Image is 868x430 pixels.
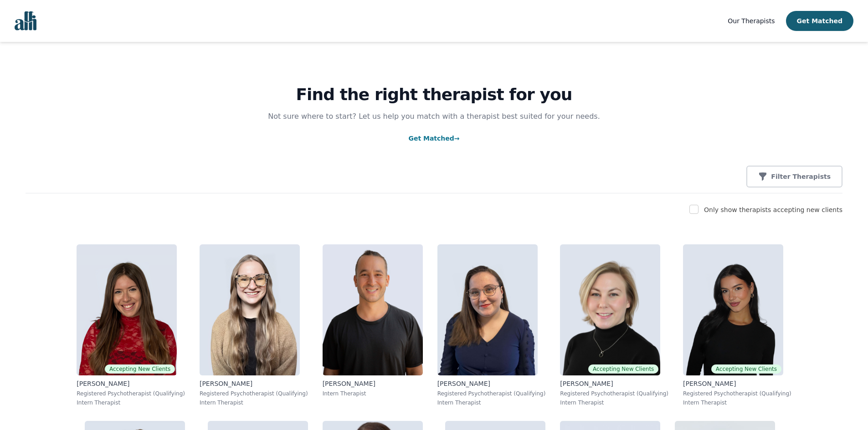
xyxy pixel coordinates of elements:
p: Intern Therapist [437,399,546,406]
a: Jocelyn_CrawfordAccepting New Clients[PERSON_NAME]Registered Psychotherapist (Qualifying)Intern T... [553,237,676,414]
img: Faith_Woodley [200,244,300,375]
p: Intern Therapist [560,399,668,406]
p: Not sure where to start? Let us help you match with a therapist best suited for your needs. [259,111,609,122]
p: [PERSON_NAME] [77,379,185,388]
a: Faith_Woodley[PERSON_NAME]Registered Psychotherapist (Qualifying)Intern Therapist [192,237,315,414]
p: Registered Psychotherapist (Qualifying) [77,390,185,397]
a: Get Matched [408,135,459,142]
img: alli logo [15,11,36,30]
button: Get Matched [786,11,853,31]
h1: Find the right therapist for you [26,86,842,104]
p: Intern Therapist [683,399,791,406]
img: Alisha_Levine [77,244,177,375]
p: Registered Psychotherapist (Qualifying) [200,390,308,397]
p: Intern Therapist [323,390,423,397]
a: Vanessa_McCulloch[PERSON_NAME]Registered Psychotherapist (Qualifying)Intern Therapist [430,237,553,414]
span: Accepting New Clients [588,364,658,374]
p: Registered Psychotherapist (Qualifying) [437,390,546,397]
img: Vanessa_McCulloch [437,244,538,375]
span: → [454,135,460,142]
span: Accepting New Clients [105,364,175,374]
span: Our Therapists [728,17,775,25]
button: Filter Therapists [746,166,842,187]
p: Filter Therapists [771,172,831,181]
p: Intern Therapist [77,399,185,406]
label: Only show therapists accepting new clients [704,206,842,213]
a: Alyssa_TweedieAccepting New Clients[PERSON_NAME]Registered Psychotherapist (Qualifying)Intern The... [676,237,799,414]
a: Our Therapists [728,15,775,26]
p: [PERSON_NAME] [323,379,423,388]
p: Registered Psychotherapist (Qualifying) [560,390,668,397]
a: Kavon_Banejad[PERSON_NAME]Intern Therapist [315,237,430,414]
p: [PERSON_NAME] [683,379,791,388]
p: Registered Psychotherapist (Qualifying) [683,390,791,397]
p: [PERSON_NAME] [200,379,308,388]
img: Alyssa_Tweedie [683,244,783,375]
a: Alisha_LevineAccepting New Clients[PERSON_NAME]Registered Psychotherapist (Qualifying)Intern Ther... [69,237,192,414]
img: Jocelyn_Crawford [560,244,660,375]
p: Intern Therapist [200,399,308,406]
p: [PERSON_NAME] [560,379,668,388]
span: Accepting New Clients [711,364,781,374]
img: Kavon_Banejad [323,244,423,375]
p: [PERSON_NAME] [437,379,546,388]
